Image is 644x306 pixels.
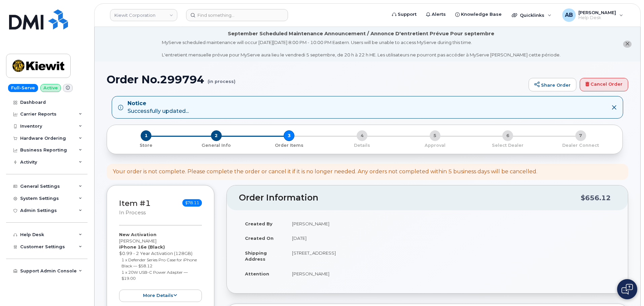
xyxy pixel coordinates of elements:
span: $78.11 [182,199,202,207]
a: 2 General Info [180,141,253,148]
a: Share Order [529,78,576,91]
div: [PERSON_NAME] $0.99 - 2 Year Activation (128GB) [119,231,202,302]
td: [PERSON_NAME] [286,216,616,231]
button: more details [119,290,202,302]
td: [DATE] [286,231,616,246]
div: September Scheduled Maintenance Announcement / Annonce D'entretient Prévue Pour septembre [228,30,494,37]
div: $656.12 [581,191,611,204]
strong: Created By [245,221,273,226]
h1: Order No.299794 [107,74,525,85]
div: MyServe scheduled maintenance will occur [DATE][DATE] 8:00 PM - 10:00 PM Eastern. Users will be u... [162,39,561,58]
p: General Info [183,142,250,148]
strong: iPhone 16e (Black) [119,244,165,250]
button: close notification [623,41,632,48]
td: [STREET_ADDRESS] [286,246,616,266]
small: (in process) [208,74,236,84]
strong: New Activation [119,232,156,237]
div: Your order is not complete. Please complete the order or cancel it if it is no longer needed. Any... [113,168,537,176]
p: Store [115,142,177,148]
a: 1 Store [112,141,180,148]
span: 2 [211,130,222,141]
a: Cancel Order [580,78,628,91]
strong: Shipping Address [245,250,267,262]
strong: Created On [245,235,274,241]
td: [PERSON_NAME] [286,266,616,281]
strong: Notice [128,100,189,107]
div: Successfully updated... [128,100,189,115]
span: 1 [141,130,151,141]
small: 1 x Defender Series Pro Case for iPhone Black — $58.12 [121,257,197,269]
strong: Attention [245,271,269,276]
img: Open chat [621,284,633,295]
h2: Order Information [239,193,581,203]
small: 1 x 20W USB-C Power Adapter — $19.00 [121,270,188,281]
a: Item #1 [119,199,151,208]
small: in process [119,210,146,216]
